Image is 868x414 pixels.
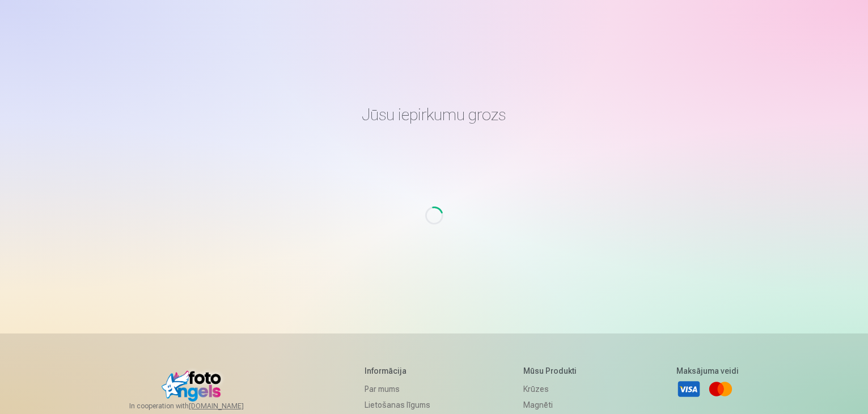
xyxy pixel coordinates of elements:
[365,397,430,413] a: Lietošanas līgums
[708,377,733,402] a: Mastercard
[523,381,583,397] a: Krūzes
[676,377,701,402] a: Visa
[189,402,271,411] a: [DOMAIN_NAME]
[523,365,583,377] h5: Mūsu produkti
[676,365,739,377] h5: Maksājuma veidi
[129,402,271,411] span: In cooperation with
[365,381,430,397] a: Par mums
[103,104,765,125] h1: Jūsu iepirkumu grozs
[365,365,430,377] h5: Informācija
[523,397,583,413] a: Magnēti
